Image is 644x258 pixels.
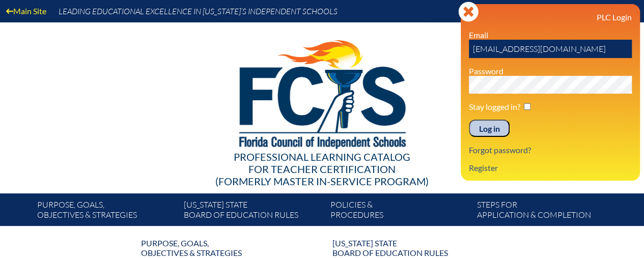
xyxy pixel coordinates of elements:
h3: PLC Login [469,12,632,22]
a: Policies &Procedures [326,197,473,226]
input: Log in [469,120,510,137]
div: Professional Learning Catalog (formerly Master In-service Program) [29,151,615,187]
label: Email [469,30,488,40]
label: Stay logged in? [469,102,520,111]
a: Steps forapplication & completion [473,197,620,226]
img: FCISlogo221.eps [217,22,427,161]
a: Main Site [2,4,50,18]
span: for Teacher Certification [248,163,396,175]
label: Password [469,66,503,76]
a: Forgot password? [465,143,535,157]
a: [US_STATE] StateBoard of Education rules [180,197,326,226]
svg: Close [458,2,479,22]
a: Purpose, goals,objectives & strategies [33,197,180,226]
a: Register [465,161,502,175]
